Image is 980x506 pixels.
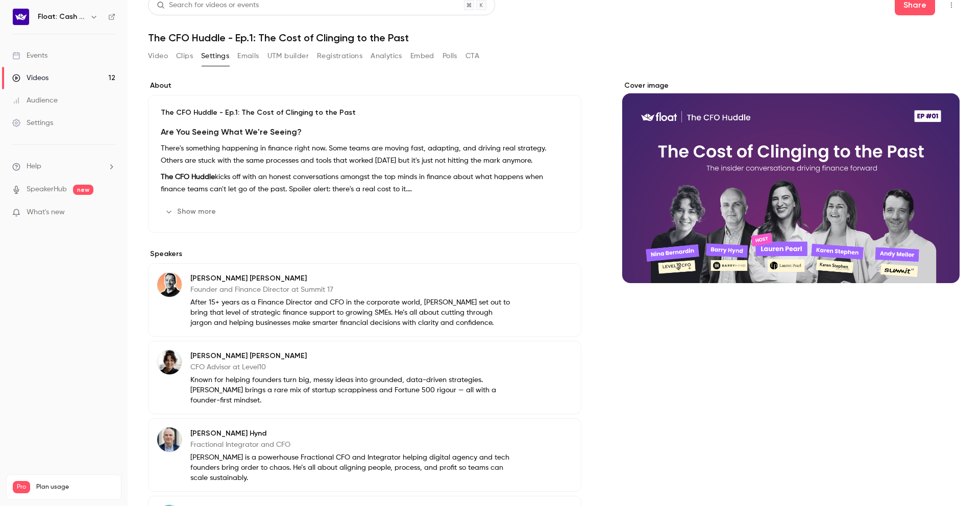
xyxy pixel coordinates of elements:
[148,418,581,492] div: Barry Hynd[PERSON_NAME] HyndFractional Integrator and CFO[PERSON_NAME] is a powerhouse Fractional...
[27,184,67,195] a: SpeakerHub
[36,483,115,491] span: Plan usage
[161,108,569,118] p: The CFO Huddle - Ep.1: The Cost of Clinging to the Past
[12,161,115,172] li: help-dropdown-opener
[148,81,581,91] label: About
[465,48,479,64] button: CTA
[12,50,47,61] div: Events
[148,263,581,337] div: Andy Mellor[PERSON_NAME] [PERSON_NAME]Founder and Finance Director at Summit 17After 15+ years as...
[190,375,515,406] p: Known for helping founders turn big, messy ideas into grounded, data-driven strategies. [PERSON_N...
[317,48,362,64] button: Registrations
[161,142,569,167] p: There's something happening in finance right now. Some teams are moving fast, adapting, and drivi...
[157,272,182,297] img: Andy Mellor
[237,48,259,64] button: Emails
[13,9,29,25] img: Float: Cash Flow Intelligence Series
[148,48,168,64] button: Video
[148,32,960,44] h1: The CFO Huddle - Ep.1: The Cost of Clinging to the Past
[267,48,309,64] button: UTM builder
[12,118,53,128] div: Settings
[161,171,569,195] p: kicks off with an honest conversations amongst the top minds in finance about what happens when f...
[148,341,581,414] div: Nina Bernardin[PERSON_NAME] [PERSON_NAME]CFO Advisor at Level10Known for helping founders turn bi...
[161,173,215,181] strong: The CFO Huddle
[157,350,182,374] img: Nina Bernardin
[371,48,402,64] button: Analytics
[176,48,193,64] button: Clips
[12,95,58,106] div: Audience
[73,185,93,195] span: new
[443,48,457,64] button: Polls
[12,73,48,83] div: Videos
[190,440,515,450] p: Fractional Integrator and CFO
[190,428,515,439] p: [PERSON_NAME] Hynd
[190,297,515,328] p: After 15+ years as a Finance Director and CFO in the corporate world, [PERSON_NAME] set out to br...
[103,208,115,217] iframe: Noticeable Trigger
[190,351,515,361] p: [PERSON_NAME] [PERSON_NAME]
[190,452,515,483] p: [PERSON_NAME] is a powerhouse Fractional CFO and Integrator helping digital agency and tech found...
[190,285,515,295] p: Founder and Finance Director at Summit 17
[190,273,515,284] p: [PERSON_NAME] [PERSON_NAME]
[161,126,569,138] h2: Are You Seeing What We're Seeing?
[201,48,229,64] button: Settings
[38,12,86,22] h6: Float: Cash Flow Intelligence Series
[27,207,65,218] span: What's new
[13,481,30,493] span: Pro
[148,249,581,259] label: Speakers
[161,204,222,220] button: Show more
[410,48,434,64] button: Embed
[622,81,960,91] label: Cover image
[622,81,960,283] section: Cover image
[157,427,182,452] img: Barry Hynd
[190,362,515,372] p: CFO Advisor at Level10
[27,161,41,172] span: Help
